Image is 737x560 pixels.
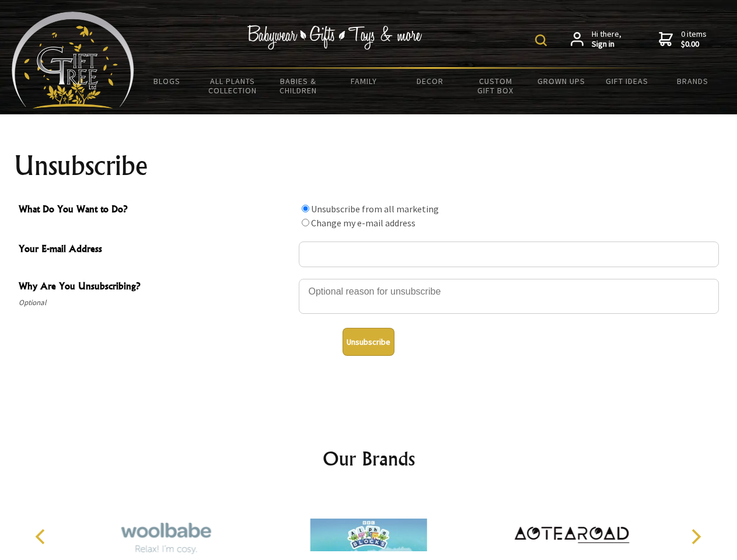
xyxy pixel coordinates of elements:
[29,524,55,549] button: Previous
[397,69,463,93] a: Decor
[302,219,309,226] input: What Do You Want to Do?
[19,296,293,310] span: Optional
[12,12,134,108] img: Babyware - Gifts - Toys and more...
[19,242,293,258] span: Your E-mail Address
[528,69,594,93] a: Grown Ups
[247,25,422,50] img: Babywear - Gifts - Toys & more
[311,203,439,215] label: Unsubscribe from all marketing
[592,39,621,50] strong: Sign in
[343,328,394,356] button: Unsubscribe
[535,34,547,46] img: product search
[19,279,293,296] span: Why Are You Unsubscribing?
[14,152,724,180] h1: Unsubscribe
[19,202,293,219] span: What Do You Want to Do?
[200,69,266,103] a: All Plants Collection
[311,217,415,229] label: Change my e-mail address
[299,279,719,314] textarea: Why Are You Unsubscribing?
[299,242,719,267] input: Your E-mail Address
[659,29,707,50] a: 0 items$0.00
[592,29,621,50] span: Hi there,
[681,39,707,50] strong: $0.00
[23,444,714,473] h2: Our Brands
[463,69,529,103] a: Custom Gift Box
[331,69,397,93] a: Family
[571,29,621,50] a: Hi there,Sign in
[302,205,309,212] input: What Do You Want to Do?
[594,69,660,93] a: Gift Ideas
[134,69,200,93] a: BLOGS
[683,524,708,549] button: Next
[681,29,707,50] span: 0 items
[266,69,331,103] a: Babies & Children
[660,69,726,93] a: Brands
